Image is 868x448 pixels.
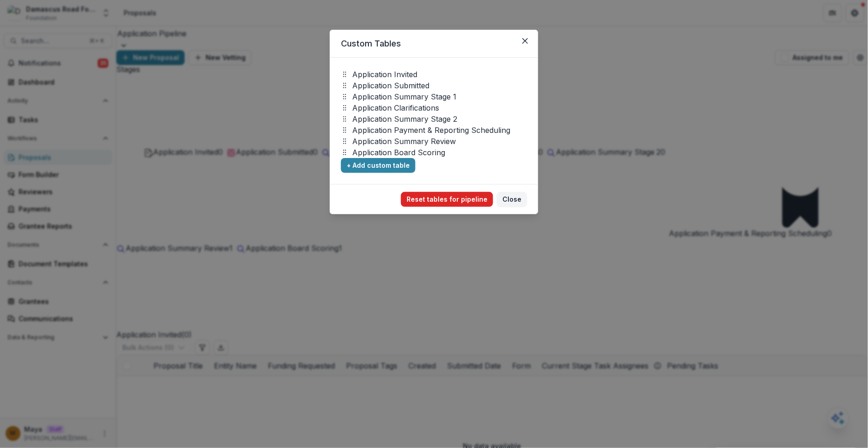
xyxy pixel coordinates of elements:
[341,102,527,113] div: Application Clarifications
[341,113,527,125] div: Application Summary Stage 2
[352,91,456,102] p: Application Summary Stage 1
[352,69,417,80] p: Application Invited
[352,113,457,125] p: Application Summary Stage 2
[341,147,527,158] div: Application Board Scoring
[352,147,445,158] p: Application Board Scoring
[341,69,527,80] div: Application Invited
[497,192,527,207] button: Close
[352,125,510,136] p: Application Payment & Reporting Scheduling
[352,102,439,113] p: Application Clarifications
[518,33,533,48] button: Close
[401,192,493,207] button: Reset tables for pipeline
[352,80,429,91] p: Application Submitted
[341,80,527,91] div: Application Submitted
[341,158,415,173] button: + Add custom table
[341,136,527,147] div: Application Summary Review
[330,30,538,58] header: Custom Tables
[341,91,527,102] div: Application Summary Stage 1
[341,125,527,136] div: Application Payment & Reporting Scheduling
[352,136,456,147] p: Application Summary Review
